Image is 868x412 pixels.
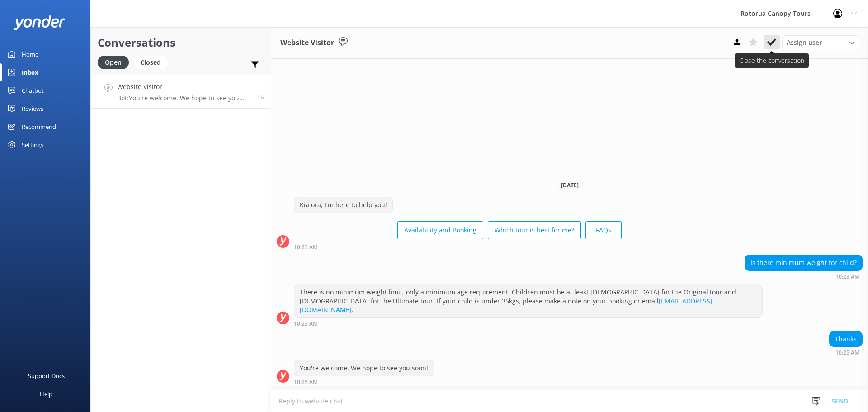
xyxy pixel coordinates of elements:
div: Sep 05 2025 10:25am (UTC +12:00) Pacific/Auckland [829,349,863,355]
div: Help [40,385,52,403]
div: Sep 05 2025 10:23am (UTC +12:00) Pacific/Auckland [294,320,763,327]
div: Thanks [830,331,862,347]
span: Assign user [787,38,822,47]
a: Open [98,57,133,67]
h3: Website Visitor [280,37,334,49]
a: Closed [133,57,172,67]
span: Sep 05 2025 10:25am (UTC +12:00) Pacific/Auckland [257,94,264,101]
strong: 10:25 AM [835,350,859,355]
strong: 10:23 AM [294,245,318,250]
div: You're welcome. We hope to see you soon! [294,360,434,376]
div: Chatbot [22,81,44,99]
div: Settings [22,136,43,154]
button: Which tour is best for me? [488,221,581,239]
div: Home [22,45,38,63]
strong: 10:25 AM [294,379,318,385]
a: [EMAIL_ADDRESS][DOMAIN_NAME] [300,297,712,314]
a: Website VisitorBot:You're welcome. We hope to see you soon!1h [91,75,271,109]
div: Recommend [22,118,56,136]
div: Sep 05 2025 10:23am (UTC +12:00) Pacific/Auckland [745,273,863,279]
h4: Website Visitor [117,82,250,92]
div: Inbox [22,63,38,81]
div: Open [98,56,129,69]
div: Support Docs [28,367,65,385]
img: yonder-white-logo.png [14,15,66,30]
strong: 10:23 AM [294,321,318,327]
button: FAQs [585,221,622,239]
strong: 10:23 AM [835,274,859,279]
h2: Conversations [98,34,264,51]
span: [DATE] [556,181,584,189]
div: Assign User [782,35,859,50]
div: Reviews [22,99,43,118]
div: There is no minimum weight limit, only a minimum age requirement. Children must be at least [DEMO... [294,284,762,317]
div: Is there minimum weight for child? [745,255,862,270]
div: Sep 05 2025 10:25am (UTC +12:00) Pacific/Auckland [294,379,434,385]
div: Kia ora, I'm here to help you! [294,197,392,213]
div: Sep 05 2025 10:23am (UTC +12:00) Pacific/Auckland [294,244,622,250]
p: Bot: You're welcome. We hope to see you soon! [117,94,250,102]
div: Closed [133,56,168,69]
button: Availability and Booking [397,221,483,239]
